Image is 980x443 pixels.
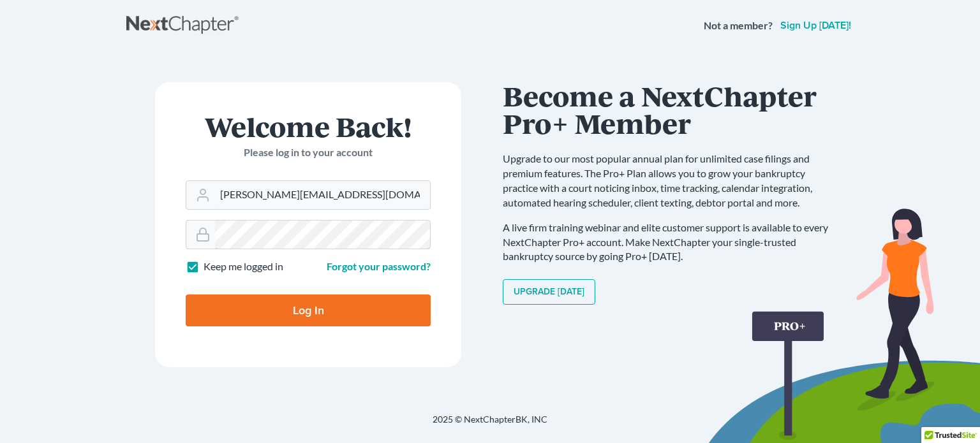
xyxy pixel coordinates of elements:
a: Upgrade [DATE] [503,279,595,305]
a: Sign up [DATE]! [778,20,854,31]
div: 2025 © NextChapterBK, INC [126,413,854,436]
h1: Become a NextChapter Pro+ Member [503,82,841,136]
p: A live firm training webinar and elite customer support is available to every NextChapter Pro+ ac... [503,221,841,265]
label: Keep me logged in [204,259,283,274]
p: Please log in to your account [186,145,431,160]
h1: Welcome Back! [186,113,431,140]
input: Email Address [215,181,430,209]
a: Forgot your password? [327,260,431,272]
strong: Not a member? [704,18,773,33]
p: Upgrade to our most popular annual plan for unlimited case filings and premium features. The Pro+... [503,152,841,210]
input: Log In [186,294,431,326]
